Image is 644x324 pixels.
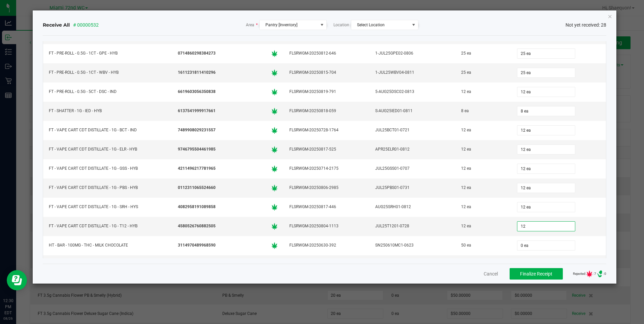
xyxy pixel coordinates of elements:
button: Cancel [484,270,498,277]
input: 0 ea [517,126,575,135]
div: FLSRWGM-20250815-704 [288,68,365,77]
div: JUL25BCT01-0721 [374,125,451,135]
span: 0714860298384273 [178,50,216,57]
div: FLSRWGM-20250714-2175 [288,164,365,173]
span: Number of Cannabis barcodes either fully or partially rejected [586,270,593,277]
span: 7489908029231557 [178,127,216,133]
span: Select Location [357,23,385,27]
span: Not yet received: 28 [566,22,606,29]
span: 6137541999917661 [178,108,216,114]
div: 12 ea [459,87,507,97]
span: 4082958191089858 [178,204,216,210]
input: 0 ea [517,106,575,116]
div: 12 ea [459,183,507,193]
div: HT - BAR - 100MG - THC - MILK CHOCOLATE [47,240,168,250]
input: 0 ea [517,164,575,173]
div: FLSRWGM-20250812-646 [288,48,365,58]
button: Close [608,12,612,20]
span: Rejected: : 7 : 0 [573,270,606,277]
button: Finalize Receipt [510,268,563,280]
div: FLSRWGM-20250817-446 [288,202,365,212]
span: NO DATA FOUND [351,20,418,30]
div: FT - PRE-ROLL - 0.5G - 5CT - DSC - IND [47,87,168,97]
span: 3114970489968590 [178,242,216,249]
div: FT - VAPE CART CDT DISTILLATE - 1G - SRH - HYS [47,202,168,212]
div: 1-JUL25GPE02-0806 [374,48,451,58]
div: 12 ea [459,202,507,212]
input: 0 ea [517,87,575,97]
div: 12 ea [459,144,507,154]
div: S-AUG25IED01-0811 [374,106,451,116]
div: FLSRWGM-20250818-059 [288,106,365,116]
input: 0 ea [517,49,575,58]
div: 5-AUG25DSC02-0813 [374,87,451,97]
div: 12 ea [459,125,507,135]
span: 0112311065524660 [178,185,216,191]
div: FT - VAPE CART CDT DISTILLATE - 1G - PBS - HYB [47,183,168,193]
div: FLSRWGM-20250817-525 [288,144,365,154]
div: FT - VAPE CART CDT DISTILLATE - 1G - BCT - IND [47,125,168,135]
div: FLSRWGM-20250728-1764 [288,125,365,135]
div: JUL25T1201-0728 [374,221,451,231]
span: Area [246,22,258,28]
span: 9746795504461985 [178,146,216,153]
div: FLSRWGM-20250630-392 [288,240,365,250]
div: 8 ea [459,106,507,116]
input: 0 ea [517,202,575,212]
div: FT - PRE-ROLL - 0.5G - 1CT - GPE - HYB [47,48,168,58]
span: Location [333,22,349,28]
div: FT - SHATTER - 1G - IED - HYB [47,106,168,116]
div: FT - VAPE CART CDT DISTILLATE - 1G - GSS - HYB [47,164,168,173]
div: FT - VAPE CART CDT DISTILLATE - 1G - T12 - HYB [47,221,168,231]
div: 50 ea [459,240,507,250]
span: Number of Delivery Device barcodes either fully or partially rejected [596,270,603,277]
input: 0 ea [517,145,575,154]
div: FT - VAPE CART CDT DISTILLATE - 1G - ELR - HYB [47,144,168,154]
div: 25 ea [459,68,507,77]
div: AUG25SRH01-0812 [374,202,451,212]
div: 12 ea [459,221,507,231]
div: JUL25GSS01-0707 [374,164,451,173]
div: FT - PRE-ROLL - 0.5G - 1CT - WBV - HYB [47,68,168,77]
div: 12 ea [459,164,507,173]
div: FLSRWGM-20250819-791 [288,87,365,97]
span: 1611231811410296 [178,69,216,76]
div: FLSRWGM-20250806-2985 [288,183,365,193]
div: SN250610MC1-0623 [374,240,451,250]
div: 1-JUL25WBV04-0811 [374,68,451,77]
input: 0 ea [517,68,575,77]
input: 0 ea [517,241,575,250]
div: 25 ea [459,48,507,58]
span: Receive All [43,22,70,28]
span: Pantry [Inventory] [265,23,297,27]
div: APR25ELR01-0812 [374,144,451,154]
iframe: Resource center [7,270,27,290]
span: # 00000532 [73,22,99,29]
span: 6619603056350838 [178,89,216,95]
input: 0 ea [517,222,575,231]
div: FLSRWGM-20250804-1113 [288,221,365,231]
input: 0 ea [517,183,575,193]
span: 4211496217781965 [178,165,216,172]
span: Finalize Receipt [520,271,552,277]
span: 4580526760882505 [178,223,216,229]
div: JUL25PBS01-0731 [374,183,451,193]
